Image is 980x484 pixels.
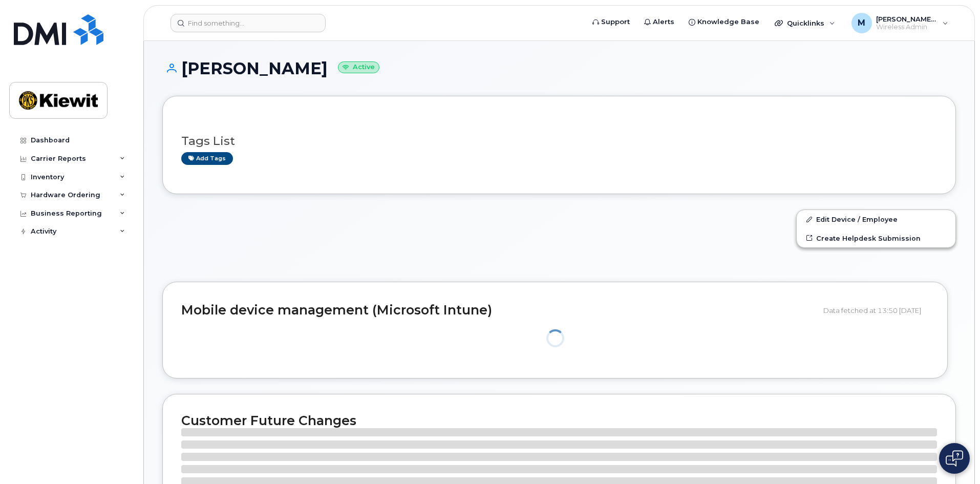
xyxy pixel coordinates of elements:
a: Add tags [181,152,233,165]
img: Open chat [946,450,963,467]
a: Edit Device / Employee [797,210,955,228]
div: Data fetched at 13:50 [DATE] [823,301,929,320]
small: Active [338,61,379,73]
h2: Mobile device management (Microsoft Intune) [181,303,816,318]
h1: [PERSON_NAME] [162,59,956,77]
h3: Tags List [181,135,937,148]
a: Create Helpdesk Submission [797,229,955,247]
h2: Customer Future Changes [181,413,937,428]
